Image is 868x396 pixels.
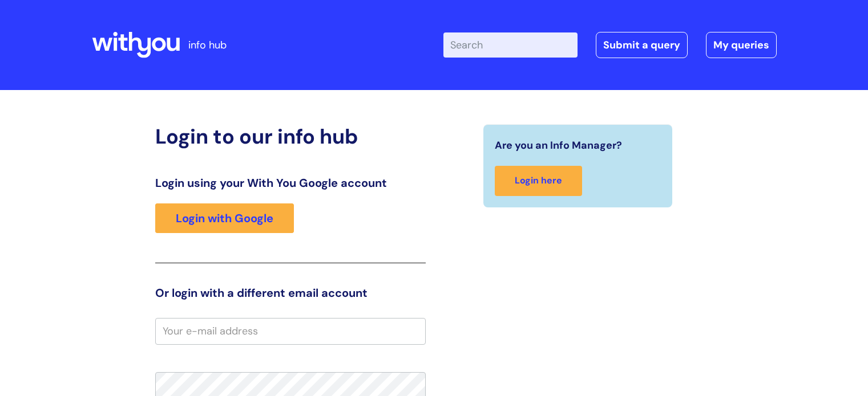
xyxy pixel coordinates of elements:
[155,176,426,190] h3: Login using your With You Google account
[155,124,426,149] h2: Login to our info hub
[495,136,622,154] span: Are you an Info Manager?
[443,32,578,58] input: Search
[706,32,777,58] a: My queries
[188,36,227,54] p: info hub
[495,166,582,196] a: Login here
[155,203,294,233] a: Login with Google
[596,32,688,58] a: Submit a query
[155,286,426,300] h3: Or login with a different email account
[155,318,426,344] input: Your e-mail address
